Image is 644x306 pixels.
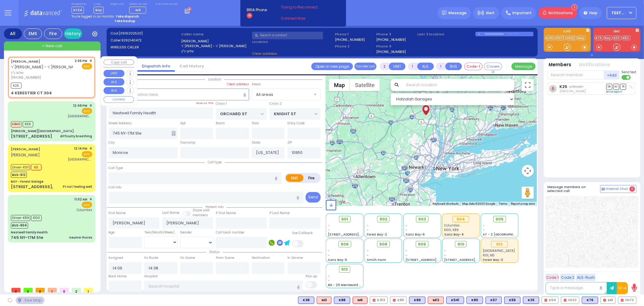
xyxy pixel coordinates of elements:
label: Dispatcher [72,2,87,6]
span: [PHONE_NUMBER] [11,75,41,80]
span: Bay [94,7,104,14]
div: BLS [446,297,464,304]
span: Call type [205,160,225,164]
a: Send again [606,90,622,93]
div: All [4,28,22,39]
span: [PERSON_NAME] [11,152,40,158]
span: Mount Sinai [483,249,515,253]
button: Internal Chat 0 [600,185,636,193]
label: WIRELESS CALLER [111,45,179,50]
img: comment-alt.png [602,188,605,191]
span: Help [589,10,598,16]
span: - [444,249,446,253]
span: + New call [42,43,62,49]
span: 1 [48,288,57,292]
a: Call History [175,63,209,69]
span: M3 [136,8,141,12]
span: M3 [31,164,41,170]
label: [PHONE_NUMBER] [335,37,365,42]
div: K55 [504,297,521,304]
span: EMS [82,108,92,114]
span: Mendel Breuer [559,89,586,93]
a: FD72 [556,36,566,40]
label: In Service [287,256,303,260]
div: neume thorax [69,235,92,240]
label: Street Address [109,121,132,126]
span: BRIA Phone [247,7,267,13]
span: All areas [256,92,273,98]
button: Code-1 [464,63,482,70]
span: Alert [486,10,495,16]
span: - [328,223,330,228]
a: KJFD [545,36,555,40]
span: 11:02 AM [75,197,88,202]
div: BLS [523,297,539,304]
label: ZIP [287,140,292,145]
span: - [367,223,369,228]
label: Lines [94,2,104,6]
span: Sanz Bay-4 [444,232,464,237]
span: MB40 [11,121,22,127]
span: Internal Chat [606,187,628,191]
div: K76 [582,297,598,304]
img: red-radio-icon.svg [621,299,624,302]
span: 9292140472 [121,38,142,43]
span: 913 [341,266,348,272]
div: K85 [390,297,407,304]
label: En Route [144,256,158,260]
div: K54 [542,297,559,304]
input: Search location [402,79,514,91]
img: red-radio-icon.svg [603,299,606,302]
span: BUS-912 [11,172,27,178]
button: ALS-Rush [576,274,596,281]
button: +Add [604,70,620,80]
div: K541 [446,297,464,304]
div: 904 [453,216,469,223]
button: TestUser1 [607,7,636,19]
div: 912 [491,241,508,248]
span: - [328,274,330,278]
span: Driver-K89 [11,215,30,221]
input: Search member [548,70,604,80]
label: Assigned [109,256,123,260]
span: - [405,223,407,228]
label: P First Name [216,211,236,216]
span: 908 [379,241,387,247]
div: M13 [428,297,444,304]
button: Show street map [329,79,350,91]
span: EMS [82,202,92,208]
a: bay [604,36,612,40]
span: SO [613,84,619,90]
span: Smith Farm [367,258,386,262]
button: ALS [104,78,124,86]
label: Call Info [109,185,122,190]
a: Dispatch info [137,63,175,69]
label: Medic on call [129,2,148,6]
span: [STREET_ADDRESS][PERSON_NAME] [328,232,385,237]
label: ר' [PERSON_NAME] - ר' [PERSON_NAME] [181,44,250,49]
a: Open this area in Google Maps (opens a new window) [327,198,347,206]
span: K100, K89 [444,228,459,232]
span: BUS-904 [11,223,28,229]
a: FD22 [566,36,577,40]
label: שלום כ"ץ [181,49,250,54]
span: Clear address [252,51,277,56]
button: UNIT [104,70,124,77]
label: City [109,140,115,145]
span: - [483,228,485,232]
label: Hospital [144,274,158,279]
a: K25 [613,36,621,40]
label: KJFD [544,30,591,34]
label: Gender [180,230,192,235]
div: BLS [298,297,314,304]
label: First Name [109,211,126,216]
span: Send text [622,70,636,74]
label: EMS [593,30,640,34]
label: State [252,140,260,145]
label: Clear address [227,82,249,87]
img: red-radio-icon.svg [393,299,396,302]
div: FD22 [561,297,579,304]
button: BUS [104,87,124,94]
label: Last Name [162,210,179,215]
span: Important [512,10,532,16]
